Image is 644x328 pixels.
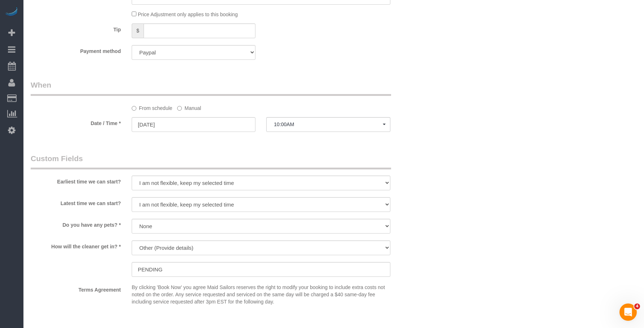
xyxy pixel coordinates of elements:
[132,23,144,38] span: $
[25,45,126,55] label: Payment method
[25,284,126,293] label: Terms Agreement
[25,197,126,207] label: Latest time we can start?
[634,303,640,309] span: 4
[266,117,390,132] button: 10:00AM
[177,102,201,112] label: Manual
[25,240,126,250] label: How will the cleaner get in? *
[132,102,172,112] label: From schedule
[25,23,126,33] label: Tip
[132,284,390,305] p: By clicking 'Book Now' you agree Maid Sailors reserves the right to modify your booking to includ...
[274,121,382,127] span: 10:00AM
[138,12,238,17] span: Price Adjustment only applies to this booking
[25,117,126,127] label: Date / Time *
[25,219,126,229] label: Do you have any pets? *
[25,176,126,185] label: Earliest time we can start?
[31,153,391,169] legend: Custom Fields
[4,7,19,17] img: Automaid Logo
[132,117,255,132] input: MM/DD/YYYY
[619,303,637,321] iframe: Intercom live chat
[31,80,391,96] legend: When
[132,106,136,111] input: From schedule
[177,106,182,111] input: Manual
